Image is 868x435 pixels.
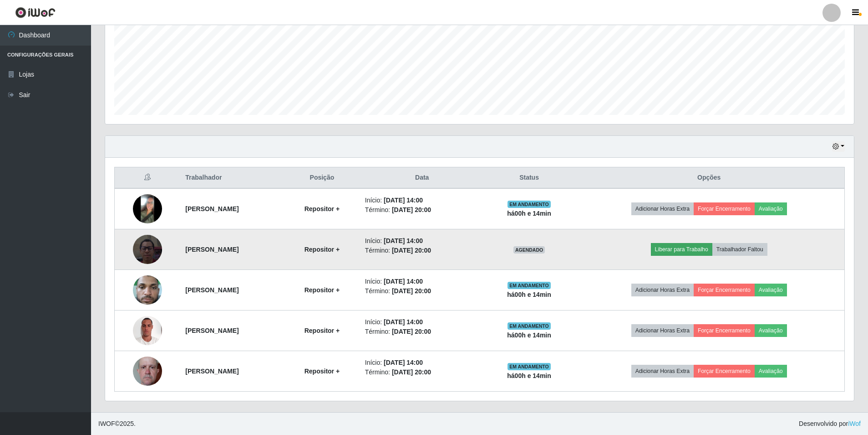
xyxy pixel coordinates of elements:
[755,202,787,215] button: Avaliação
[384,197,423,204] time: [DATE] 14:00
[508,201,551,208] span: EM ANDAMENTO
[365,205,479,215] li: Término:
[384,318,423,326] time: [DATE] 14:00
[631,284,694,296] button: Adicionar Horas Extra
[507,210,551,217] strong: há 00 h e 14 min
[305,205,340,212] strong: Repositor +
[365,236,479,246] li: Início:
[694,365,755,378] button: Forçar Encerramento
[365,327,479,337] li: Término:
[631,365,694,378] button: Adicionar Horas Extra
[133,311,162,350] img: 1756399836169.jpeg
[185,368,239,375] strong: [PERSON_NAME]
[365,368,479,377] li: Término:
[365,317,479,327] li: Início:
[305,286,340,294] strong: Repositor +
[392,368,431,376] time: [DATE] 20:00
[485,167,574,189] th: Status
[180,167,284,189] th: Trabalhador
[507,291,551,298] strong: há 00 h e 14 min
[848,420,861,427] a: iWof
[513,246,545,254] span: AGENDADO
[133,223,162,275] img: 1754827271251.jpeg
[712,243,767,256] button: Trabalhador Faltou
[507,331,551,339] strong: há 00 h e 14 min
[365,196,479,205] li: Início:
[392,206,431,213] time: [DATE] 20:00
[185,327,239,334] strong: [PERSON_NAME]
[98,419,136,429] span: © 2025 .
[392,287,431,295] time: [DATE] 20:00
[284,167,360,189] th: Posição
[651,243,712,256] button: Liberar para Trabalho
[631,202,694,215] button: Adicionar Horas Extra
[365,286,479,296] li: Término:
[507,372,551,379] strong: há 00 h e 14 min
[133,194,162,223] img: 1748484954184.jpeg
[755,284,787,296] button: Avaliação
[185,205,239,212] strong: [PERSON_NAME]
[799,419,861,429] span: Desenvolvido por
[185,286,239,294] strong: [PERSON_NAME]
[755,324,787,337] button: Avaliação
[305,368,340,375] strong: Repositor +
[305,327,340,334] strong: Repositor +
[365,277,479,286] li: Início:
[694,324,755,337] button: Forçar Encerramento
[384,278,423,285] time: [DATE] 14:00
[574,167,844,189] th: Opções
[508,282,551,289] span: EM ANDAMENTO
[508,363,551,370] span: EM ANDAMENTO
[133,264,162,316] img: 1756500901770.jpeg
[755,365,787,378] button: Avaliação
[133,352,162,390] img: 1758480181733.jpeg
[631,324,694,337] button: Adicionar Horas Extra
[508,322,551,330] span: EM ANDAMENTO
[392,328,431,335] time: [DATE] 20:00
[15,7,56,18] img: CoreUI Logo
[305,246,340,253] strong: Repositor +
[365,358,479,368] li: Início:
[365,246,479,255] li: Término:
[185,246,239,253] strong: [PERSON_NAME]
[384,359,423,366] time: [DATE] 14:00
[98,420,115,427] span: IWOF
[392,247,431,254] time: [DATE] 20:00
[360,167,485,189] th: Data
[694,202,755,215] button: Forçar Encerramento
[694,284,755,296] button: Forçar Encerramento
[384,237,423,244] time: [DATE] 14:00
